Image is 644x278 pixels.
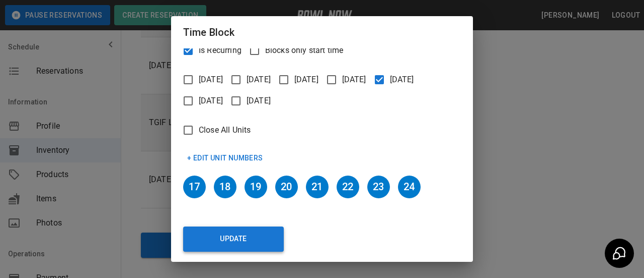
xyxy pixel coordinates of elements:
[183,227,284,252] button: Update
[275,176,298,198] h6: 20
[199,74,223,86] span: [DATE]
[342,74,366,86] span: [DATE]
[367,176,390,198] h6: 23
[306,176,329,198] h6: 21
[398,176,421,198] h6: 24
[247,95,271,107] span: [DATE]
[199,44,242,57] span: Is Recurring
[183,176,206,198] h6: 17
[265,44,343,57] span: Blocks only start time
[171,16,473,48] h2: Time Block
[294,74,318,86] span: [DATE]
[337,176,359,198] h6: 22
[390,74,414,86] span: [DATE]
[214,176,236,198] h6: 18
[199,95,223,107] span: [DATE]
[199,124,251,136] span: Close All Units
[247,74,271,86] span: [DATE]
[245,176,267,198] h6: 19
[183,149,267,168] button: + Edit Unit Numbers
